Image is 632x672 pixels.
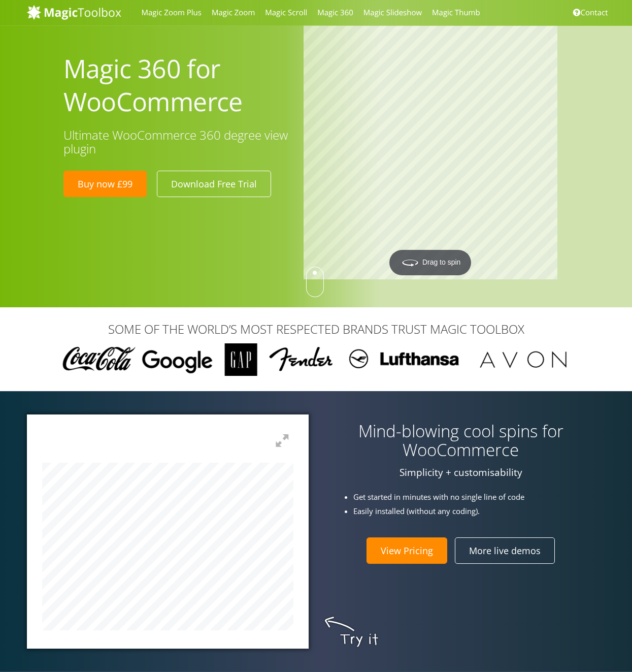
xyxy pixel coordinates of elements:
[304,25,557,279] a: Drag to spin
[353,491,607,503] li: Get started in minutes with no single line of code
[56,343,576,376] img: Magic Toolbox Customers
[63,171,147,197] a: Buy now £99
[63,129,288,155] h3: Ultimate WooCommerce 360 degree view plugin
[324,467,598,478] p: Simplicity + customisability
[324,422,598,459] h3: Mind-blowing cool spins for WooCommerce
[353,505,607,517] li: Easily installed (without any coding).
[455,537,555,564] a: More live demos
[157,171,271,197] a: Download Free Trial
[27,5,121,20] img: MagicToolbox.com - Image tools for your website
[27,323,606,336] h3: SOME OF THE WORLD’S MOST RESPECTED BRANDS TRUST MAGIC TOOLBOX
[63,52,288,118] h1: Magic 360 for WooCommerce
[367,537,447,564] a: View Pricing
